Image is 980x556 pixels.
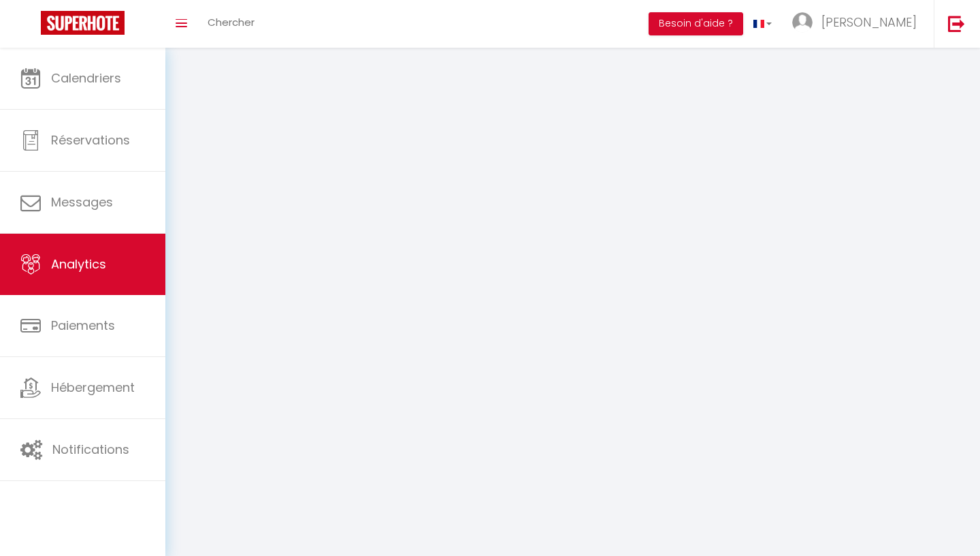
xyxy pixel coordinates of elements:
[51,379,135,396] span: Hébergement
[948,15,965,32] img: logout
[51,256,106,273] span: Analytics
[649,12,743,35] button: Besoin d'aide ?
[11,5,52,46] button: Ouvrir le widget de chat LiveChat
[52,441,129,458] span: Notifications
[41,11,125,35] img: Super Booking
[51,69,121,87] span: Calendriers
[208,15,255,29] span: Chercher
[792,12,813,33] img: ...
[821,14,917,31] span: [PERSON_NAME]
[51,132,130,149] span: Réservations
[51,317,115,334] span: Paiements
[51,194,113,211] span: Messages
